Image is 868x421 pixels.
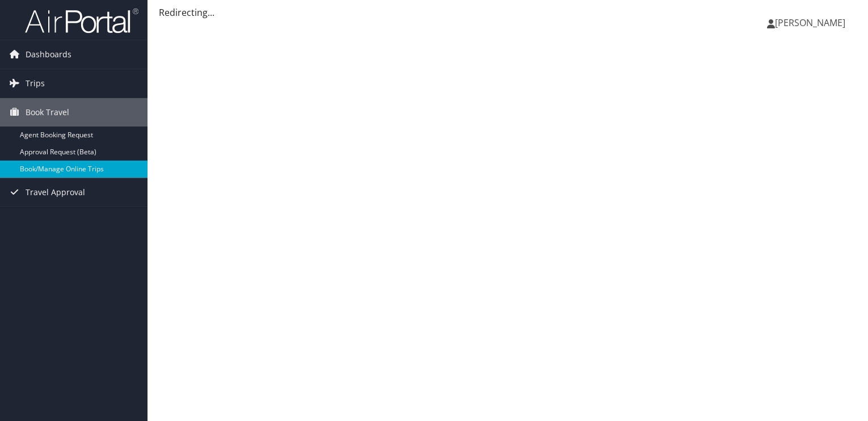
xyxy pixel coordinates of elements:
span: Trips [26,69,45,98]
a: [PERSON_NAME] [767,6,857,40]
span: [PERSON_NAME] [775,16,845,29]
div: Redirecting... [159,6,857,19]
span: Book Travel [26,98,69,127]
span: Dashboards [26,40,71,69]
span: Travel Approval [26,178,85,207]
img: airportal-logo.png [25,7,138,34]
